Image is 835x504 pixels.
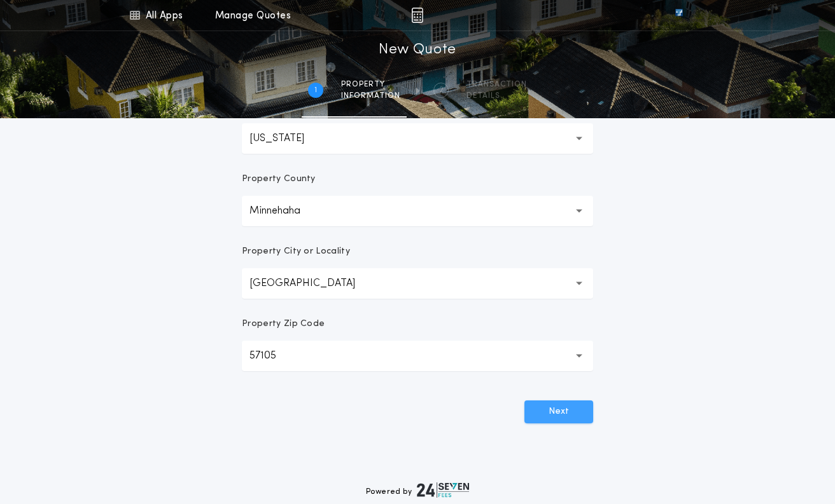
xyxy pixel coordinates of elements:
h2: 2 [439,85,444,95]
p: 57105 [249,348,297,364]
span: Property [341,79,400,90]
h2: 1 [314,85,317,95]
div: Powered by [366,482,469,498]
button: 57105 [242,341,593,371]
p: Property Zip Code [242,318,325,330]
button: Minnehaha [242,196,593,226]
p: [GEOGRAPHIC_DATA] [249,276,375,291]
span: Transaction [467,79,527,90]
button: [US_STATE] [242,123,593,154]
img: img [411,8,423,23]
h1: New Quote [379,40,456,60]
p: Property County [242,173,316,186]
button: [GEOGRAPHIC_DATA] [242,268,593,299]
span: details [467,91,527,101]
p: Property City or Locality [242,245,350,258]
button: Next [524,400,593,423]
img: logo [417,482,469,498]
p: Minnehaha [249,203,321,219]
img: vs-icon [652,9,706,22]
span: information [341,91,400,101]
p: [US_STATE] [249,131,325,146]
